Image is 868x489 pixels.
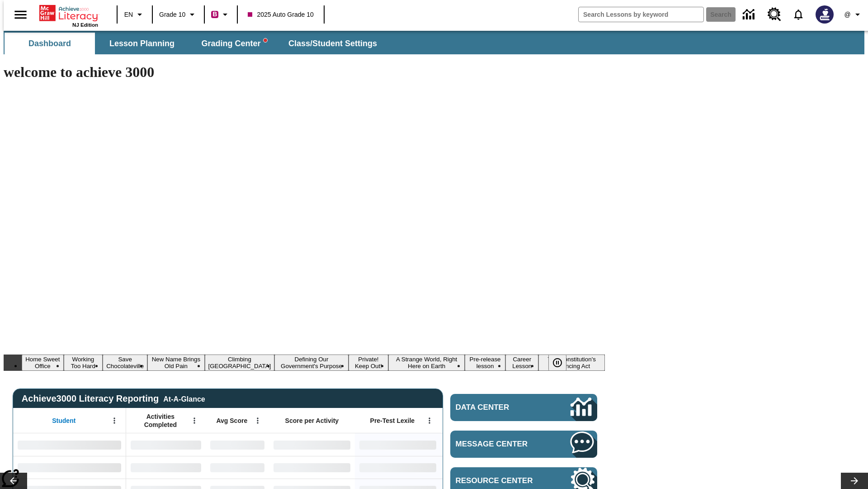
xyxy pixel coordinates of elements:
[737,2,762,27] a: Data Center
[189,33,279,54] button: Grading Center
[423,414,436,427] button: Open Menu
[456,440,543,449] span: Message Center
[548,355,566,371] button: Pause
[465,355,505,371] button: Slide 9 Pre-release lesson
[163,393,205,403] div: At-A-Glance
[120,6,149,23] button: Language: EN, Select a language
[538,355,605,371] button: Slide 11 The Constitution's Balancing Act
[126,456,206,479] div: No Data,
[206,456,269,479] div: No Data,
[274,355,348,371] button: Slide 6 Defining Our Government's Purpose
[205,355,275,371] button: Slide 5 Climbing Mount Tai
[147,355,204,371] button: Slide 4 New Name Brings Old Pain
[762,2,787,27] a: Resource Center, Will open in new tab
[7,1,34,28] button: Open side menu
[216,417,247,425] span: Avg Score
[388,355,465,371] button: Slide 8 A Strange World, Right Here on Earth
[281,33,384,54] button: Class/Student Settings
[264,38,267,42] svg: writing assistant alert
[208,6,234,23] button: Boost Class color is violet red. Change class color
[370,417,415,425] span: Pre-Test Lexile
[159,10,185,19] span: Grade 10
[124,10,133,19] span: EN
[810,3,839,26] button: Select a new avatar
[5,33,95,54] button: Dashboard
[841,473,868,489] button: Lesson carousel, Next
[505,355,538,371] button: Slide 10 Career Lesson
[456,403,540,412] span: Data Center
[109,38,175,49] span: Lesson Planning
[39,4,98,22] a: Home
[4,33,385,54] div: SubNavbar
[450,431,597,458] a: Message Center
[28,38,71,49] span: Dashboard
[22,355,64,371] button: Slide 1 Home Sweet Office
[579,7,703,22] input: search field
[787,3,810,26] a: Notifications
[248,10,313,19] span: 2025 Auto Grade 10
[97,33,187,54] button: Lesson Planning
[456,476,543,485] span: Resource Center
[39,3,98,28] div: Home
[201,38,267,49] span: Grading Center
[844,10,850,19] span: @
[349,355,389,371] button: Slide 7 Private! Keep Out!
[126,433,206,456] div: No Data,
[52,417,75,425] span: Student
[64,355,103,371] button: Slide 2 Working Too Hard
[212,9,217,20] span: B
[188,414,201,427] button: Open Menu
[548,355,576,371] div: Pause
[131,412,190,429] span: Activities Completed
[839,6,868,23] button: Profile/Settings
[108,414,121,427] button: Open Menu
[4,31,864,54] div: SubNavbar
[156,6,201,23] button: Grade: Grade 10, Select a grade
[816,5,834,24] img: Avatar
[103,355,147,371] button: Slide 3 Save Chocolateville
[4,64,605,81] h1: welcome to achieve 3000
[251,414,264,427] button: Open Menu
[285,417,339,425] span: Score per Activity
[72,22,98,28] span: NJ Edition
[206,433,269,456] div: No Data,
[22,393,205,404] span: Achieve3000 Literacy Reporting
[450,394,597,421] a: Data Center
[288,38,377,49] span: Class/Student Settings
